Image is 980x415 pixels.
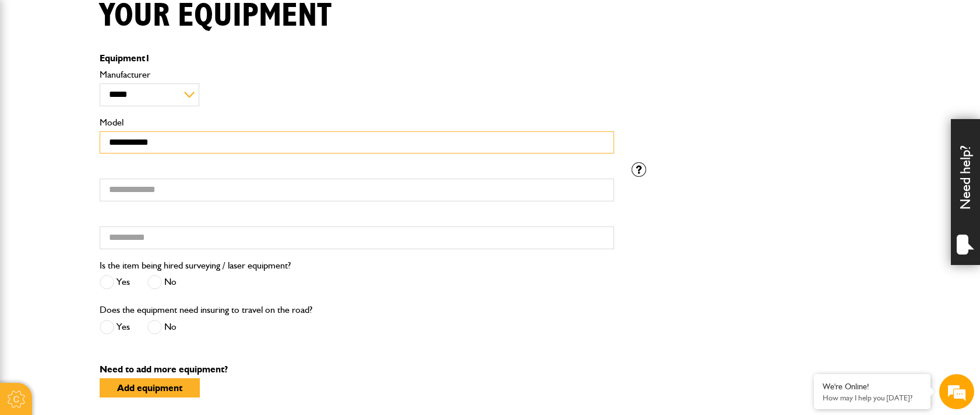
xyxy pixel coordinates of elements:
img: d_20077148190_company_1631870298795_20077148190 [20,65,49,81]
button: Add equipment [100,378,200,397]
label: Does the equipment need insuring to travel on the road? [100,305,312,315]
em: Start Chat [158,325,211,341]
textarea: Type your message and hit 'Enter' [15,211,213,315]
label: No [147,275,177,290]
div: Need help? [951,119,980,265]
label: Is the item being hired surveying / laser equipment? [100,261,291,270]
p: Need to add more equipment? [100,365,880,374]
div: Minimize live chat window [191,6,219,34]
label: Model [100,118,614,127]
p: Equipment [100,54,614,63]
input: Enter your email address [15,142,213,168]
label: Yes [100,320,130,334]
input: Enter your last name [15,108,213,134]
p: How may I help you today? [823,393,922,402]
label: Manufacturer [100,70,614,79]
input: Enter your phone number [15,177,213,203]
div: We're Online! [823,382,922,392]
label: Yes [100,275,130,290]
div: Chat with us now [61,65,196,81]
span: 1 [145,53,150,64]
label: No [147,320,177,334]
